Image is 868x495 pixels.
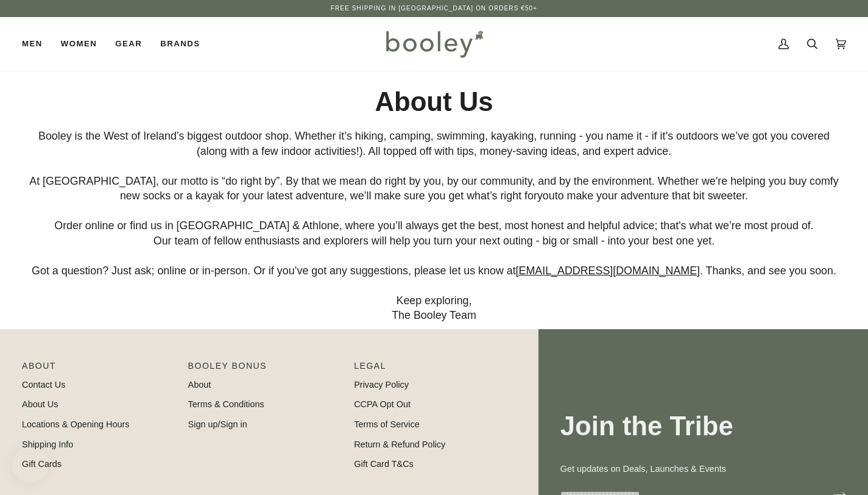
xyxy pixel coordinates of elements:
p: Pipeline_Footer Sub [354,360,508,379]
span: At [GEOGRAPHIC_DATA], our motto is “do right by”. By that we mean do right by you, by our communi... [29,174,838,202]
span: you [537,190,555,202]
a: Shipping Info [22,440,73,449]
span: Order online or find us in [GEOGRAPHIC_DATA] & Athlone, where you’ll always get the best, most ho... [54,219,813,232]
a: Men [22,17,52,71]
p: Get updates on Deals, Launches & Events [560,463,846,476]
a: Gift Card T&Cs [354,459,414,469]
a: Sign up/Sign in [188,419,247,429]
span: Women [61,38,97,50]
a: About [188,380,211,390]
a: Return & Refund Policy [354,440,445,449]
span: to make your adventure that bit sweeter. [555,190,748,202]
p: Pipeline_Footer Main [22,360,176,379]
a: Brands [151,17,209,71]
span: Brands [160,38,200,50]
span: The Booley Team [392,309,476,321]
span: Gear [115,38,142,50]
a: Contact Us [22,380,65,390]
span: Keep exploring, [396,294,471,306]
a: CCPA Opt Out [354,399,411,409]
iframe: Button to open loyalty program pop-up [12,446,49,483]
span: . Thanks, and see you soon. [700,264,836,276]
p: Free Shipping in [GEOGRAPHIC_DATA] on Orders €50+ [331,4,537,13]
span: Men [22,38,43,50]
a: About Us [22,399,58,409]
a: Gift Cards [22,459,62,469]
a: Women [52,17,106,71]
a: Privacy Policy [354,380,409,390]
h2: About Us [22,85,846,119]
img: Booley [381,26,487,62]
span: Our team of fellow enthusiasts and explorers will help you turn your next outing - big or small -... [153,234,715,246]
a: Gear [106,17,151,71]
a: [EMAIL_ADDRESS][DOMAIN_NAME] [516,264,700,276]
a: Terms & Conditions [188,399,264,409]
span: Got a question? Just ask; online or in-person. Or if you’ve got any suggestions, please let us kn... [32,264,516,276]
h3: Join the Tribe [560,410,846,443]
span: Booley is the West of Ireland’s biggest outdoor shop. Whether it’s hiking, camping, swimming, kay... [38,130,830,157]
a: Locations & Opening Hours [22,419,130,429]
a: Terms of Service [354,419,420,429]
p: Booley Bonus [188,360,342,379]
